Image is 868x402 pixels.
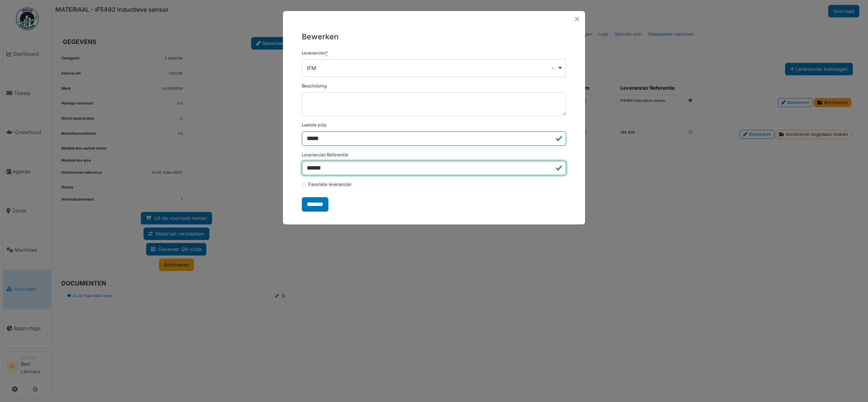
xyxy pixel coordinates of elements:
label: Leverancier Referentie [302,152,348,158]
label: Beschrijving [302,83,327,89]
label: Leverancier [302,50,328,56]
button: Remove item: '1383' [549,64,557,72]
label: Favoriete leverancier [308,181,351,188]
div: IFM [307,64,557,72]
label: Laatste prijs [302,122,326,128]
abbr: Verplicht [326,50,328,56]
